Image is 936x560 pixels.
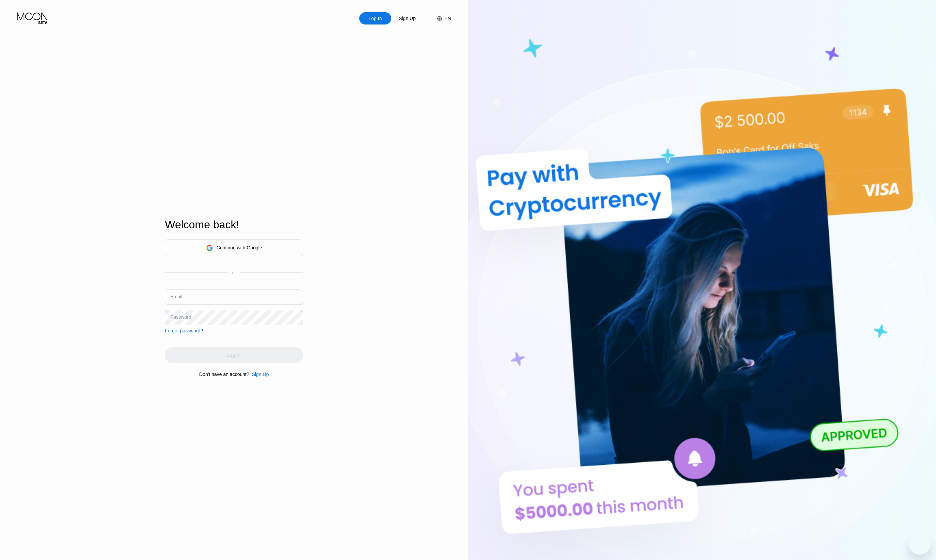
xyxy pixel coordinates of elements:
[368,15,383,22] div: Log In
[232,270,236,275] div: or
[398,15,416,22] div: Sign Up
[391,12,423,24] div: Sign Up
[165,218,303,231] div: Welcome back!
[359,12,391,24] div: Log In
[217,245,262,250] div: Continue with Google
[165,328,203,333] div: Forgot password?
[249,372,269,377] div: Sign Up
[909,533,931,555] iframe: Button to launch messaging window
[252,372,269,377] div: Sign Up
[170,294,182,299] div: Email
[444,16,451,21] div: EN
[430,12,451,24] div: EN
[165,240,303,256] div: Continue with Google
[199,372,249,377] div: Don't have an account?
[170,314,191,320] div: Password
